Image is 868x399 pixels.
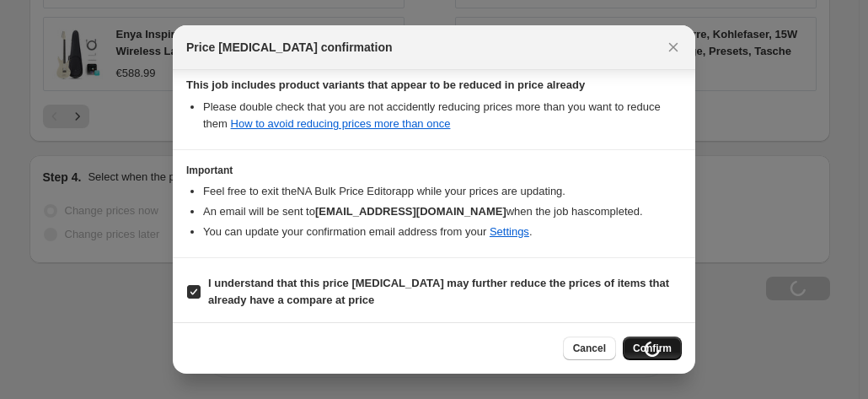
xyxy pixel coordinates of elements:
b: [EMAIL_ADDRESS][DOMAIN_NAME] [315,205,506,218]
button: Close [662,35,685,59]
span: Cancel [573,342,606,355]
h3: Important [186,164,682,177]
li: Feel free to exit the NA Bulk Price Editor app while your prices are updating. [203,183,682,200]
a: How to avoid reducing prices more than once [231,117,451,130]
span: Price [MEDICAL_DATA] confirmation [186,39,393,56]
button: Cancel [563,337,616,360]
b: This job includes product variants that appear to be reduced in price already [186,78,585,91]
a: Settings [490,225,529,238]
li: You can update your confirmation email address from your . [203,224,682,240]
b: I understand that this price [MEDICAL_DATA] may further reduce the prices of items that already h... [208,277,669,306]
li: Please double check that you are not accidently reducing prices more than you want to reduce them [203,99,682,132]
li: An email will be sent to when the job has completed . [203,203,682,220]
